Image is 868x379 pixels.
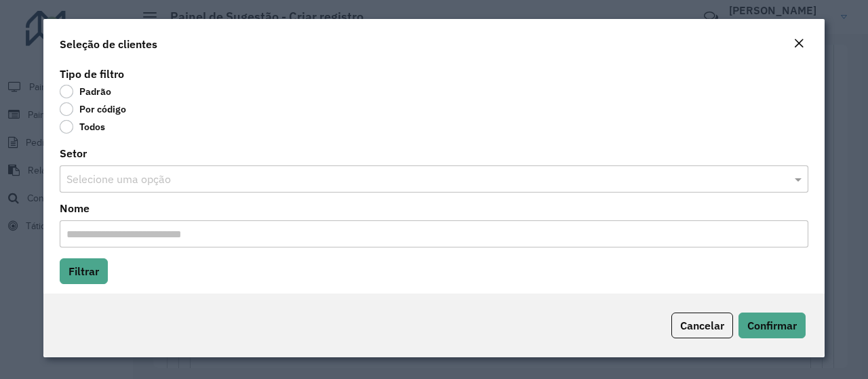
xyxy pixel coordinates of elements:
span: Confirmar [747,319,797,332]
button: Close [789,35,808,53]
label: Padrão [60,85,111,98]
button: Filtrar [60,258,108,284]
label: Nome [60,200,90,216]
label: Tipo de filtro [60,66,124,82]
button: Confirmar [738,313,806,338]
label: Todos [60,120,105,134]
label: Por código [60,102,126,116]
em: Fechar [793,38,804,49]
h4: Seleção de clientes [60,36,157,52]
label: Setor [60,145,87,161]
span: Cancelar [680,319,724,332]
button: Cancelar [671,313,733,338]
